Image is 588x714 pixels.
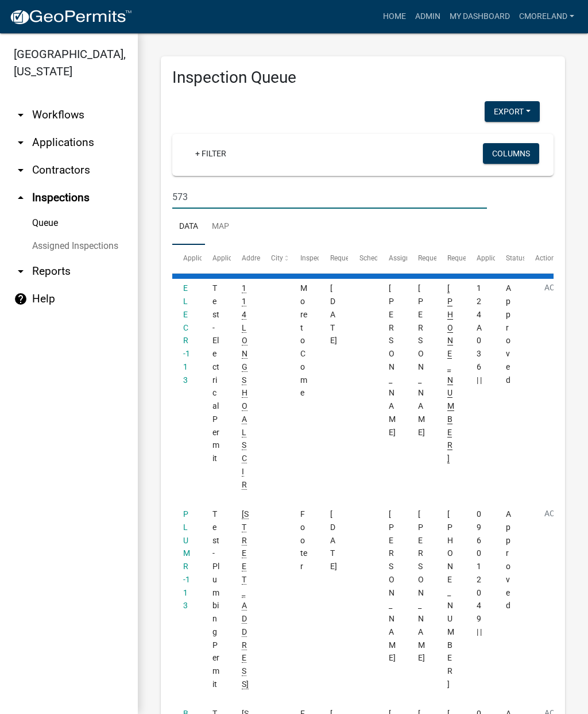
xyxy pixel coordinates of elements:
[483,143,539,164] button: Columns
[535,254,559,262] span: Actions
[319,245,348,272] datatable-header-cell: Requested Date
[477,509,482,636] span: 096 012049 | |
[436,245,466,272] datatable-header-cell: Requestor Phone
[14,108,28,122] i: arrow_drop_down
[202,245,231,272] datatable-header-cell: Application Type
[172,68,554,87] h3: Inspection Queue
[330,254,378,262] span: Requested Date
[348,245,377,272] datatable-header-cell: Scheduled Time
[212,509,219,689] span: Test - Plumbing Permit
[14,292,28,306] i: help
[407,245,436,272] datatable-header-cell: Requestor Name
[14,163,28,177] i: arrow_drop_down
[242,254,267,262] span: Address
[271,254,283,262] span: City
[242,509,249,689] span: 195 ALEXANDER LAKES DR
[330,283,337,345] span: 01/05/2022
[260,245,289,272] datatable-header-cell: City
[447,254,500,262] span: Requestor Phone
[447,283,454,463] span: 706-485-2776
[377,245,407,272] datatable-header-cell: Assigned Inspector
[418,254,470,262] span: Requestor Name
[172,185,487,209] input: Search for inspections
[389,509,396,662] span: Jay Johnston
[330,509,337,571] span: 01/05/2022
[495,245,524,272] datatable-header-cell: Status
[506,509,511,610] span: Approved
[183,254,219,262] span: Application
[389,254,448,262] span: Assigned Inspector
[418,509,425,662] span: Angela Waldroup
[14,264,28,278] i: arrow_drop_down
[445,6,514,28] a: My Dashboard
[535,282,582,310] button: Action
[14,191,28,205] i: arrow_drop_up
[300,254,349,262] span: Inspection Type
[535,508,582,536] button: Action
[524,245,554,272] datatable-header-cell: Actions
[172,209,205,245] a: Data
[378,6,411,28] a: Home
[186,143,235,164] a: + Filter
[300,509,307,571] span: Footer
[485,101,540,122] button: Export
[447,509,454,689] span: 706-485-2776
[212,254,265,262] span: Application Type
[14,136,28,149] i: arrow_drop_down
[242,283,247,489] span: 114 LONG SHOALS CIR
[289,245,319,272] datatable-header-cell: Inspection Type
[212,283,219,463] span: Test - Electrical Permit
[172,245,202,272] datatable-header-cell: Application
[506,283,511,384] span: Approved
[418,283,425,436] span: Kenteria Williams
[477,254,549,262] span: Application Description
[477,283,482,384] span: 124A036 | |
[231,245,260,272] datatable-header-cell: Address
[183,283,190,384] a: ELECR-113
[506,254,526,262] span: Status
[411,6,445,28] a: Admin
[300,283,307,397] span: More to Come
[359,254,409,262] span: Scheduled Time
[205,209,236,245] a: Map
[389,283,396,436] span: Casey Mason
[183,509,190,610] a: PLUMR-113
[514,6,579,28] a: cmoreland
[466,245,495,272] datatable-header-cell: Application Description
